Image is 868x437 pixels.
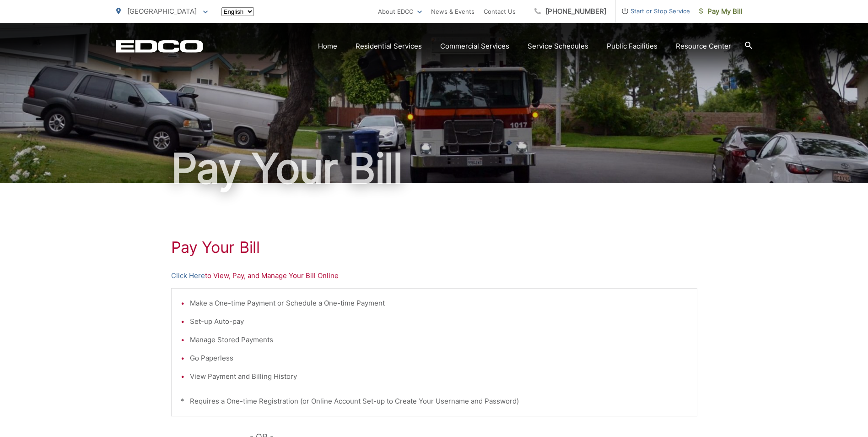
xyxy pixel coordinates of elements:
[190,334,688,345] li: Manage Stored Payments
[607,41,658,52] a: Public Facilities
[171,238,697,257] h1: Pay Your Bill
[190,316,688,327] li: Set-up Auto-pay
[484,6,516,17] a: Contact Us
[190,371,688,382] li: View Payment and Billing History
[190,298,688,309] li: Make a One-time Payment or Schedule a One-time Payment
[431,6,474,17] a: News & Events
[676,41,731,52] a: Resource Center
[127,7,197,16] span: [GEOGRAPHIC_DATA]
[171,270,205,281] a: Click Here
[318,41,337,52] a: Home
[171,270,697,281] p: to View, Pay, and Manage Your Bill Online
[190,353,688,364] li: Go Paperless
[221,7,254,16] select: Select a language
[116,40,203,53] a: EDCD logo. Return to the homepage.
[440,41,509,52] a: Commercial Services
[699,6,743,17] span: Pay My Bill
[181,396,688,407] p: * Requires a One-time Registration (or Online Account Set-up to Create Your Username and Password)
[378,6,422,17] a: About EDCO
[116,146,752,191] h1: Pay Your Bill
[356,41,422,52] a: Residential Services
[528,41,588,52] a: Service Schedules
